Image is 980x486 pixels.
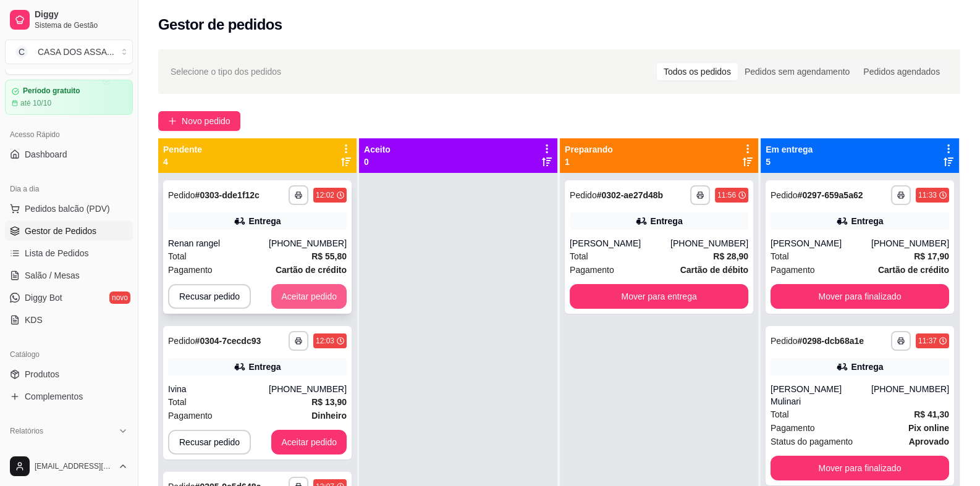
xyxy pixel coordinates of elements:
article: Período gratuito [23,86,80,96]
a: DiggySistema de Gestão [5,5,133,35]
article: até 10/10 [20,98,51,108]
div: Entrega [851,361,883,373]
p: 1 [565,156,613,168]
div: [PERSON_NAME] [570,237,670,249]
strong: Cartão de débito [680,265,748,275]
span: Status do pagamento [771,435,853,448]
button: Recusar pedido [168,284,251,309]
span: Produtos [25,368,59,380]
span: Pedido [168,190,195,200]
div: 11:37 [918,336,937,346]
span: Pagamento [771,421,815,435]
div: [PHONE_NUMBER] [871,383,949,408]
strong: R$ 17,90 [914,251,949,261]
span: Diggy Bot [25,291,62,304]
button: Recusar pedido [168,430,251,455]
span: plus [168,117,177,125]
span: Selecione o tipo dos pedidos [171,65,281,78]
span: Pedido [570,190,597,200]
p: Em entrega [766,143,813,156]
div: Entrega [851,215,883,227]
p: 4 [163,156,202,168]
p: 0 [364,156,391,168]
a: Lista de Pedidos [5,243,133,263]
span: Pedido [771,190,798,200]
div: Entrega [650,215,682,227]
strong: R$ 55,80 [311,251,347,261]
div: Dia a dia [5,179,133,199]
div: [PHONE_NUMBER] [871,237,949,249]
button: Mover para entrega [570,284,748,309]
strong: aprovado [909,437,949,446]
button: Mover para finalizado [771,284,949,309]
strong: # 0304-7cecdc93 [195,336,261,346]
strong: # 0297-659a5a62 [798,190,863,200]
span: Total [168,395,187,409]
span: Sistema de Gestão [35,20,128,30]
button: Pedidos balcão (PDV) [5,199,133,219]
div: 12:02 [316,190,334,200]
span: Total [771,249,789,263]
strong: Cartão de crédito [878,265,949,275]
button: Aceitar pedido [271,284,347,309]
div: 12:03 [316,336,334,346]
p: Aceito [364,143,391,156]
strong: Cartão de crédito [276,265,347,275]
strong: R$ 13,90 [311,397,347,407]
span: [EMAIL_ADDRESS][DOMAIN_NAME] [35,461,113,471]
span: Lista de Pedidos [25,247,89,259]
div: Entrega [248,215,281,227]
div: [PHONE_NUMBER] [269,383,347,395]
button: [EMAIL_ADDRESS][DOMAIN_NAME] [5,451,133,481]
div: Acesso Rápido [5,125,133,145]
p: Pendente [163,143,202,156]
div: [PHONE_NUMBER] [670,237,748,249]
span: Pagamento [570,263,614,277]
span: Total [771,408,789,421]
span: Pagamento [168,409,213,422]
a: Salão / Mesas [5,266,133,285]
button: Novo pedido [158,111,240,131]
span: Pagamento [771,263,815,277]
div: Entrega [248,361,281,373]
div: Todos os pedidos [657,63,738,80]
strong: Dinheiro [311,411,347,421]
a: Gestor de Pedidos [5,221,133,241]
button: Select a team [5,40,133,64]
div: CASA DOS ASSA ... [38,46,114,58]
a: Diggy Botnovo [5,288,133,308]
span: Pedidos balcão (PDV) [25,203,110,215]
span: Relatórios [10,426,43,436]
strong: # 0302-ae27d48b [597,190,663,200]
span: Total [168,249,187,263]
strong: # 0303-dde1f12c [195,190,260,200]
div: Renan rangel [168,237,269,249]
div: 11:33 [918,190,937,200]
span: Relatórios de vendas [25,445,106,457]
span: Complementos [25,390,83,403]
span: Pagamento [168,263,213,277]
button: Mover para finalizado [771,456,949,480]
div: Pedidos agendados [856,63,947,80]
button: Aceitar pedido [271,430,347,455]
a: Produtos [5,364,133,384]
a: Relatórios de vendas [5,441,133,461]
div: [PHONE_NUMBER] [269,237,347,249]
span: Pedido [168,336,195,346]
span: Novo pedido [182,114,230,128]
a: Complementos [5,387,133,406]
p: Preparando [565,143,613,156]
a: Dashboard [5,145,133,164]
a: KDS [5,310,133,330]
strong: Pix online [908,423,949,433]
span: KDS [25,314,43,326]
a: Período gratuitoaté 10/10 [5,80,133,115]
div: Pedidos sem agendamento [738,63,856,80]
strong: # 0298-dcb68a1e [798,336,864,346]
h2: Gestor de pedidos [158,15,282,35]
span: Total [570,249,588,263]
span: Pedido [771,336,798,346]
span: Salão / Mesas [25,269,80,282]
p: 5 [766,156,813,168]
div: Catálogo [5,345,133,364]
